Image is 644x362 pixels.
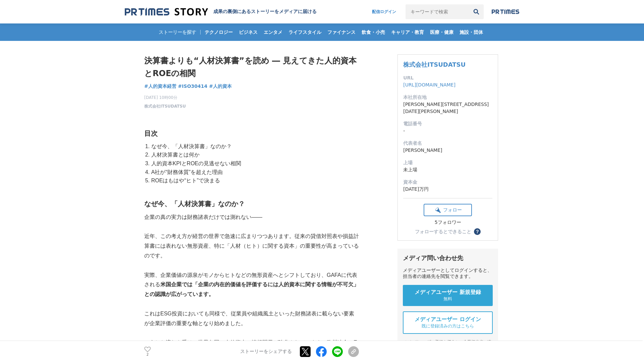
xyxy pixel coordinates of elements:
button: 検索 [469,4,484,19]
span: ライフスタイル [286,29,324,35]
span: #人的資本 [209,83,232,89]
dd: [PERSON_NAME][STREET_ADDRESS][DATE][PERSON_NAME] [403,101,492,115]
span: メディアユーザー 新規登録 [415,289,481,296]
a: [URL][DOMAIN_NAME] [403,82,455,87]
span: 既に登録済みの方はこちら [422,323,474,329]
a: 施設・団体 [457,23,486,41]
span: メディアユーザー ログイン [415,316,481,323]
span: 飲食・小売 [359,29,388,35]
img: 成果の裏側にあるストーリーをメディアに届ける [125,7,208,16]
dd: - [403,127,492,134]
dd: [DATE]万円 [403,186,492,193]
h2: 成果の裏側にあるストーリーをメディアに届ける [213,9,317,15]
span: ビジネス [236,29,260,35]
span: [DATE] 10時00分 [144,95,186,101]
a: 飲食・小売 [359,23,388,41]
span: #人的資本経営 [144,83,176,89]
a: 株式会社ITSUDATSU [403,61,466,68]
strong: なぜ今、「人材決算書」なのか？ [144,200,245,207]
a: 配信ログイン [365,4,403,19]
strong: 目次 [144,130,158,137]
button: ？ [474,228,481,235]
span: 無料 [443,296,452,302]
a: 医療・健康 [427,23,456,41]
a: ビジネス [236,23,260,41]
li: 人的資本KPIとROEの見逃せない相関 [150,159,359,168]
a: メディアユーザー 新規登録 無料 [403,285,493,306]
a: #ISO30414 [178,83,208,90]
dt: URL [403,74,492,81]
input: キーワードで検索 [406,4,469,19]
img: prtimes [492,9,519,14]
span: エンタメ [261,29,285,35]
h1: 決算書よりも“人材決算書”を読め ― 見えてきた人的資本とROEの相関 [144,54,359,80]
a: テクノロジー [202,23,235,41]
a: 株式会社ITSUDATSU [144,103,186,109]
dt: 電話番号 [403,120,492,127]
li: 人材決算書とは何か [150,150,359,159]
div: メディア問い合わせ先 [403,254,493,262]
a: 成果の裏側にあるストーリーをメディアに届ける 成果の裏側にあるストーリーをメディアに届ける [125,7,317,16]
div: 5フォロワー [424,220,472,226]
span: 医療・健康 [427,29,456,35]
span: ファイナンス [325,29,358,35]
p: 企業の真の実力は財務諸表だけでは測れない―― [144,213,359,222]
dt: 資本金 [403,179,492,186]
p: これはESG投資においても同様で、従業員や組織風土といった財務諸表に載らない要素が企業評価の重要な軸となり始めました。 [144,309,359,328]
dt: 上場 [403,159,492,166]
dd: [PERSON_NAME] [403,147,492,154]
li: なぜ今、「人材決算書」なのか？ [150,142,359,151]
a: #人的資本 [209,83,232,90]
span: テクノロジー [202,29,235,35]
li: ROEはもはや“ヒト”で決まる [150,176,359,185]
span: キャリア・教育 [388,29,427,35]
a: メディアユーザー ログイン 既に登録済みの方はこちら [403,311,493,334]
p: 近年、この考え方が経営の世界で急速に広まりつつあります。従来の貸借対照表や損益計算書には表れない無形資産、特に「人材（ヒト）に関する資本」の重要性が高まっているのです。 [144,232,359,260]
dt: 代表者名 [403,140,492,147]
a: #人的資本経営 [144,83,176,90]
dt: 本社所在地 [403,94,492,101]
p: ストーリーをシェアする [240,349,292,355]
p: 2 [144,353,151,356]
strong: 米国企業では「企業の内在的価値を評価するには人的資本に関する情報が不可欠」との認識が広がっています。 [144,282,359,297]
span: #ISO30414 [178,83,208,89]
div: メディアユーザーとしてログインすると、担当者の連絡先を閲覧できます。 [403,267,493,280]
li: A社が“財務体質”を超えた理由 [150,168,359,177]
span: ？ [475,229,480,234]
a: ライフスタイル [286,23,324,41]
button: フォロー [424,204,472,216]
a: エンタメ [261,23,285,41]
dd: 未上場 [403,166,492,173]
div: フォローするとできること [415,229,471,234]
a: ファイナンス [325,23,358,41]
span: 施設・団体 [457,29,486,35]
a: キャリア・教育 [388,23,427,41]
p: 実際、企業価値の源泉がモノからヒトなどの無形資産へとシフトしており、GAFAに代表される [144,270,359,299]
